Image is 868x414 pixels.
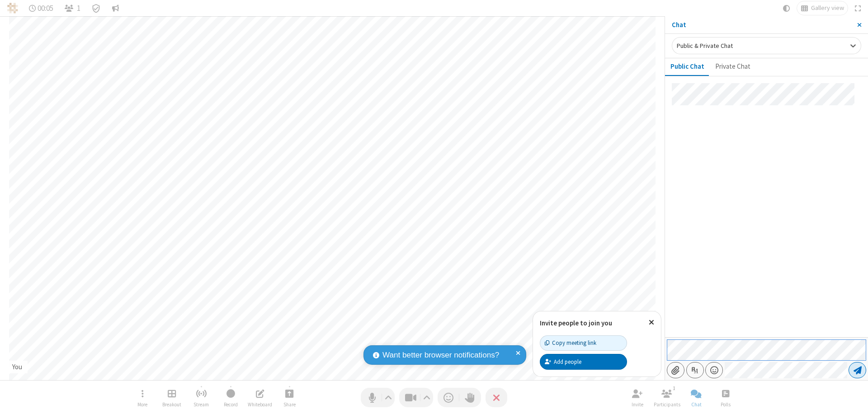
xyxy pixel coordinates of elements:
label: Invite people to join you [540,319,612,327]
button: Copy meeting link [540,335,627,351]
button: Open menu [129,385,156,410]
span: Participants [654,402,680,407]
span: Want better browser notifications? [382,349,499,361]
span: More [137,402,147,407]
span: Chat [691,402,702,407]
button: Start streaming [188,385,215,410]
div: You [9,362,26,372]
button: Open poll [712,385,739,410]
button: Send a reaction [438,388,459,407]
button: Close chat [683,385,710,410]
button: Add people [540,354,627,369]
img: QA Selenium DO NOT DELETE OR CHANGE [7,3,18,14]
span: Whiteboard [248,402,272,407]
span: Public & Private Chat [677,42,733,50]
span: Record [224,402,238,407]
span: Gallery view [811,5,844,12]
div: Copy meeting link [545,339,596,347]
button: Audio settings [382,388,395,407]
button: Private Chat [710,58,756,75]
button: Close popover [642,311,661,334]
div: Meeting details Encryption enabled [88,1,105,15]
span: Invite [632,402,643,407]
button: Start sharing [276,385,303,410]
span: 00:05 [38,4,53,13]
button: Start recording [217,385,244,410]
button: Show formatting [686,362,704,378]
button: Change layout [797,1,848,15]
button: Manage Breakout Rooms [158,385,185,410]
button: Using system theme [779,1,794,15]
button: Open shared whiteboard [246,385,274,410]
button: Send message [849,362,866,378]
span: Polls [721,402,731,407]
button: Public Chat [665,58,710,75]
button: Open participant list [653,385,680,410]
span: 1 [77,4,80,13]
div: 1 [670,384,678,392]
button: Open menu [705,362,723,378]
button: Mute (⌘+Shift+A) [361,388,395,407]
div: Timer [25,1,57,15]
button: Conversation [108,1,123,15]
button: Video setting [421,388,433,407]
button: Fullscreen [851,1,865,15]
button: Raise hand [459,388,481,407]
span: Share [283,402,296,407]
p: Chat [672,20,850,30]
button: Close sidebar [850,16,868,33]
button: End or leave meeting [486,388,507,407]
button: Open participant list [61,1,84,15]
span: Stream [193,402,209,407]
button: Stop video (⌘+Shift+V) [399,388,433,407]
button: Invite participants (⌘+Shift+I) [624,385,651,410]
span: Breakout [162,402,181,407]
